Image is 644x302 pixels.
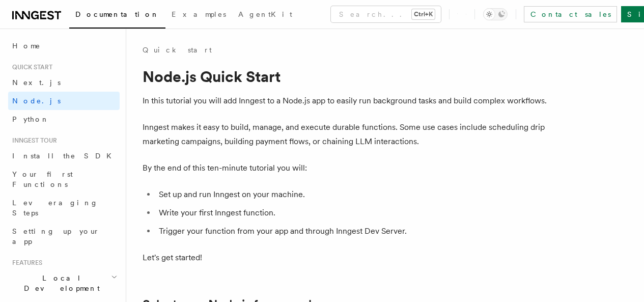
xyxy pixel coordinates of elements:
[8,273,111,293] span: Local Development
[143,45,212,55] a: Quick start
[165,3,232,28] a: Examples
[172,10,226,18] span: Examples
[8,63,52,71] span: Quick start
[12,199,98,217] span: Leveraging Steps
[8,222,120,251] a: Setting up your app
[483,8,508,20] button: Toggle dark mode
[8,147,120,165] a: Install the SDK
[143,67,550,86] h1: Node.js Quick Start
[8,165,120,194] a: Your first Functions
[69,3,165,29] a: Documentation
[12,97,61,105] span: Node.js
[75,10,159,18] span: Documentation
[238,10,292,18] span: AgentKit
[143,94,550,108] p: In this tutorial you will add Inngest to a Node.js app to easily run background tasks and build c...
[12,41,41,51] span: Home
[524,6,617,22] a: Contact sales
[12,78,61,87] span: Next.js
[12,152,118,160] span: Install the SDK
[156,224,550,238] li: Trigger your function from your app and through Inngest Dev Server.
[8,110,120,128] a: Python
[12,170,73,188] span: Your first Functions
[143,161,550,175] p: By the end of this ten-minute tutorial you will:
[156,206,550,220] li: Write your first Inngest function.
[8,194,120,222] a: Leveraging Steps
[8,92,120,110] a: Node.js
[143,251,550,265] p: Let's get started!
[8,73,120,92] a: Next.js
[412,9,435,19] kbd: Ctrl+K
[12,115,49,123] span: Python
[8,259,42,267] span: Features
[156,187,550,202] li: Set up and run Inngest on your machine.
[143,120,550,149] p: Inngest makes it easy to build, manage, and execute durable functions. Some use cases include sch...
[12,227,100,245] span: Setting up your app
[8,136,57,145] span: Inngest tour
[8,269,120,297] button: Local Development
[8,37,120,55] a: Home
[331,6,441,22] button: Search...Ctrl+K
[232,3,298,28] a: AgentKit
